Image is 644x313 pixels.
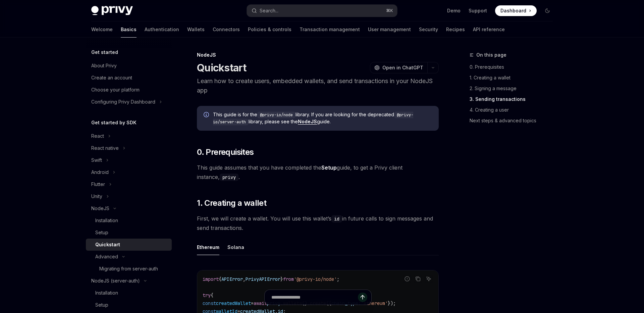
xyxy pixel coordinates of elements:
[197,52,439,58] div: NodeJS
[294,276,337,282] span: '@privy-io/node'
[470,83,558,94] a: 2. Signing a message
[86,72,172,84] a: Create an account
[91,86,140,94] div: Choose your platform
[300,21,360,38] a: Transaction management
[91,180,105,188] div: Flutter
[283,276,294,282] span: from
[197,62,247,74] h1: Quickstart
[469,7,487,14] a: Support
[86,166,172,178] button: Toggle Android section
[447,7,461,14] a: Demo
[99,265,158,273] div: Migrating from server-auth
[197,76,439,95] p: Learn how to create users, embedded wallets, and send transactions in your NodeJS app
[271,290,358,305] input: Ask a question...
[86,227,172,239] a: Setup
[337,276,339,282] span: ;
[91,62,117,70] div: About Privy
[370,62,427,73] button: Open in ChatGPT
[95,216,118,225] div: Installation
[470,115,558,126] a: Next steps & advanced topics
[86,287,172,299] a: Installation
[86,84,172,96] a: Choose your platform
[368,21,411,38] a: User management
[95,253,118,261] div: Advanced
[204,112,210,119] svg: Info
[247,5,397,17] button: Open search
[298,119,317,125] a: NodeJS
[495,5,537,16] a: Dashboard
[91,168,109,176] div: Android
[95,241,120,249] div: Quickstart
[91,98,155,106] div: Configuring Privy Dashboard
[86,263,172,275] a: Migrating from server-auth
[203,276,219,282] span: import
[476,51,506,59] span: On this page
[91,21,113,38] a: Welcome
[331,215,342,223] code: id
[95,289,118,297] div: Installation
[213,111,432,125] span: This guide is for the library. If you are looking for the deprecated library, please see the guide.
[95,229,108,237] div: Setup
[91,74,132,82] div: Create an account
[446,21,465,38] a: Recipes
[197,147,254,158] span: 0. Prerequisites
[470,105,558,115] a: 4. Creating a user
[221,276,243,282] span: APIError
[213,112,413,125] code: @privy-io/server-auth
[424,274,433,283] button: Ask AI
[227,239,244,255] div: Solana
[86,251,172,263] button: Toggle Advanced section
[358,293,367,302] button: Send message
[260,7,278,15] div: Search...
[280,276,283,282] span: }
[243,276,246,282] span: ,
[86,239,172,251] a: Quickstart
[86,275,172,287] button: Toggle NodeJS (server-auth) section
[86,96,172,108] button: Toggle Configuring Privy Dashboard section
[197,239,219,255] div: Ethereum
[213,21,240,38] a: Connectors
[86,190,172,202] button: Toggle Unity section
[86,60,172,72] a: About Privy
[419,21,438,38] a: Security
[91,156,102,164] div: Swift
[187,21,205,38] a: Wallets
[86,202,172,214] button: Toggle NodeJS section
[86,178,172,190] button: Toggle Flutter section
[91,204,109,212] div: NodeJS
[91,132,104,140] div: React
[145,21,179,38] a: Authentication
[86,154,172,166] button: Toggle Swift section
[248,21,291,38] a: Policies & controls
[403,274,412,283] button: Report incorrect code
[382,64,423,71] span: Open in ChatGPT
[86,299,172,311] a: Setup
[91,277,140,285] div: NodeJS (server-auth)
[197,214,439,233] span: First, we will create a wallet. You will use this wallet’s in future calls to sign messages and s...
[86,142,172,154] button: Toggle React native section
[321,164,337,171] a: Setup
[91,192,102,200] div: Unity
[91,144,119,152] div: React native
[91,119,137,127] h5: Get started by SDK
[470,72,558,83] a: 1. Creating a wallet
[500,7,526,14] span: Dashboard
[470,94,558,105] a: 3. Sending transactions
[197,198,266,208] span: 1. Creating a wallet
[470,62,558,72] a: 0. Prerequisites
[386,8,393,13] span: ⌘ K
[121,21,137,38] a: Basics
[197,163,439,182] span: This guide assumes that you have completed the guide, to get a Privy client instance, .
[219,276,221,282] span: {
[220,174,238,181] code: privy
[473,21,505,38] a: API reference
[542,5,553,16] button: Toggle dark mode
[86,130,172,142] button: Toggle React section
[86,214,172,227] a: Installation
[414,274,422,283] button: Copy the contents from the code block
[246,276,280,282] span: PrivyAPIError
[257,112,296,118] code: @privy-io/node
[91,6,133,15] img: dark logo
[95,301,108,309] div: Setup
[91,48,118,56] h5: Get started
